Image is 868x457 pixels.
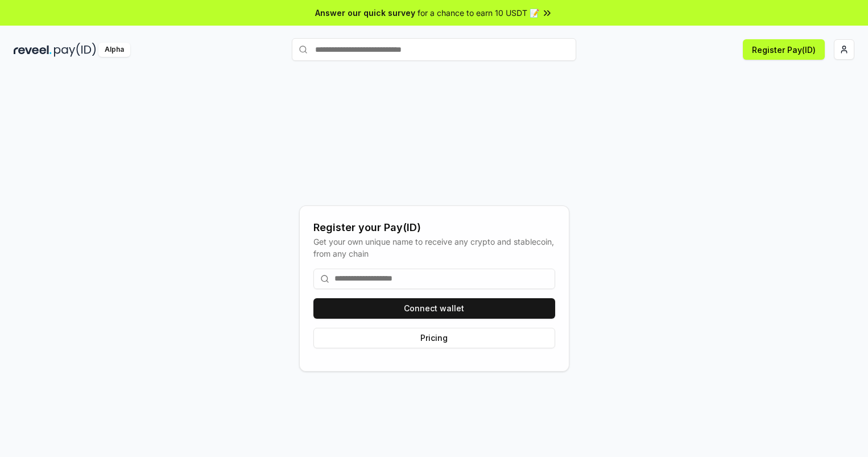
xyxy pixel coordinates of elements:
button: Register Pay(ID) [743,39,825,60]
span: Answer our quick survey [315,7,415,19]
div: Alpha [98,43,130,57]
img: pay_id [54,43,96,57]
span: for a chance to earn 10 USDT 📝 [418,7,539,19]
div: Register your Pay(ID) [313,220,555,236]
button: Connect wallet [313,298,555,319]
img: reveel_dark [14,43,52,57]
div: Get your own unique name to receive any crypto and stablecoin, from any chain [313,236,555,260]
button: Pricing [313,328,555,348]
